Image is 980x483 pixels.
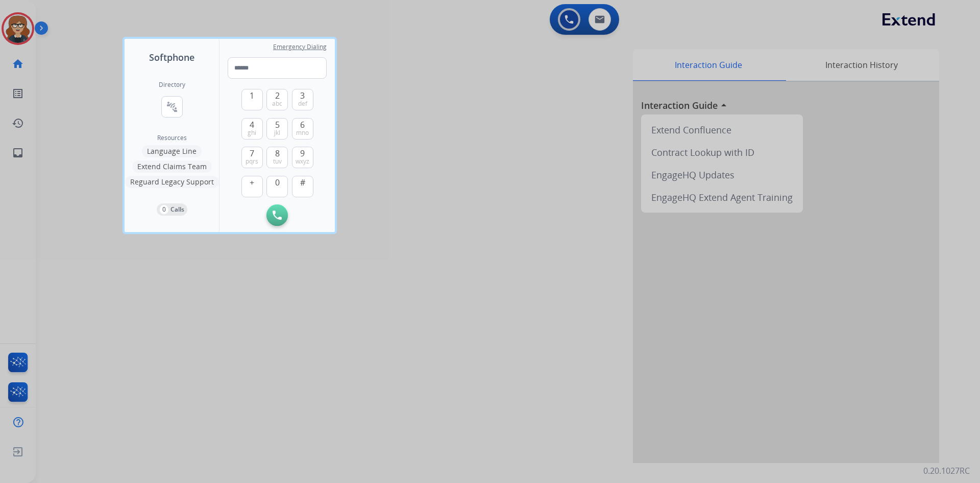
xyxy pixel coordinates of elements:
span: pqrs [246,157,258,166]
span: 7 [250,147,254,159]
span: # [300,176,305,189]
span: 2 [275,89,280,102]
span: 1 [250,89,254,102]
button: 1 [241,89,263,110]
span: abc [272,100,282,108]
span: mno [296,129,309,137]
span: 9 [300,147,305,159]
button: 2abc [266,89,288,110]
span: 8 [275,147,280,159]
span: 0 [275,176,280,189]
button: 6mno [292,118,313,140]
button: 8tuv [266,147,288,168]
span: 4 [250,119,254,131]
p: 0 [160,205,168,214]
button: 3def [292,89,313,110]
span: jkl [274,129,280,137]
span: Resources [157,134,187,142]
span: 5 [275,119,280,131]
span: 6 [300,119,305,131]
button: Reguard Legacy Support [125,176,219,188]
button: 0 [266,176,288,197]
p: 0.20.1027RC [923,465,970,477]
button: + [241,176,263,197]
span: + [250,176,254,189]
span: wxyz [296,157,309,166]
button: 9wxyz [292,147,313,168]
button: 0Calls [157,203,187,216]
span: def [298,100,307,108]
h2: Directory [159,81,185,89]
img: call-button [273,211,282,220]
span: Emergency Dialing [273,43,327,51]
mat-icon: connect_without_contact [166,101,178,113]
button: Language Line [142,145,202,157]
button: # [292,176,313,197]
button: 7pqrs [241,147,263,168]
span: 3 [300,89,305,102]
button: 4ghi [241,118,263,140]
p: Calls [170,205,184,214]
span: tuv [273,157,282,166]
button: 5jkl [266,118,288,140]
span: Softphone [149,50,194,64]
button: Extend Claims Team [132,160,212,173]
span: ghi [248,129,256,137]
